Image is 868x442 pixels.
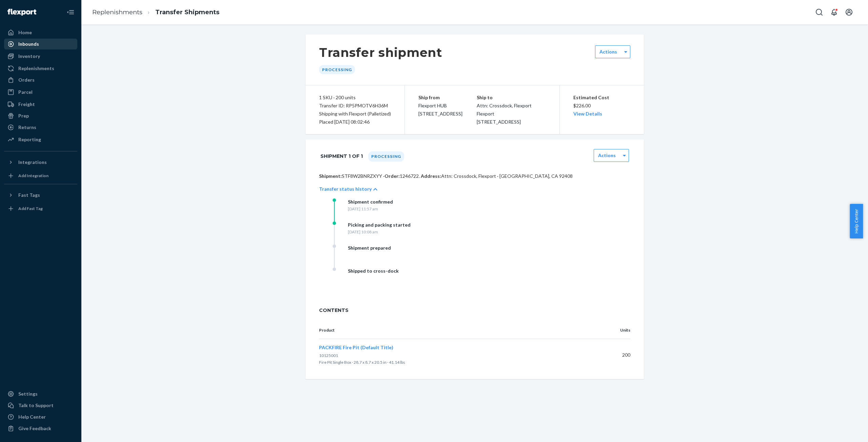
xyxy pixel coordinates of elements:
img: Flexport logo [7,9,36,16]
div: Help Center [18,414,46,420]
a: Reporting [4,134,77,145]
label: Actions [599,48,617,55]
span: Order: [384,173,420,179]
a: Prep [4,110,77,121]
a: Transfer Shipments [155,8,219,16]
div: Freight [18,101,35,108]
div: [DATE] 11:57 am [348,206,393,212]
span: Flexport HUB [STREET_ADDRESS] [418,103,462,117]
span: CONTENTS [319,307,630,314]
button: Close Navigation [64,5,77,19]
div: Give Feedback [18,425,51,432]
p: Units [602,327,630,333]
span: Address: [421,173,441,179]
div: Prep [18,112,29,119]
button: Integrations [4,157,77,168]
div: Reporting [18,136,41,143]
span: PACKFIRE Fire Pit (Default Title) [319,344,393,350]
div: Placed [DATE] 08:02:46 [319,118,391,126]
a: Inbounds [4,39,77,49]
div: Orders [18,77,35,83]
button: Give Feedback [4,423,77,434]
div: Processing [368,151,404,162]
div: Add Integration [18,173,48,178]
label: Actions [598,152,616,159]
div: Transfer ID: RP5PMOTV6H36M [319,102,391,110]
p: STF8W2BNRZXYY · Attn: Crossdock, Flexport · [GEOGRAPHIC_DATA], CA 92408 [319,173,630,180]
p: Transfer status history [319,186,372,192]
span: 10125001 [319,353,338,358]
div: Shipped to cross-dock [348,268,399,274]
div: Fast Tags [18,192,40,198]
a: Orders [4,75,77,85]
a: Returns [4,122,77,133]
p: Estimated Cost [573,93,631,102]
a: Home [4,27,77,38]
p: Product [319,327,591,333]
div: Shipment prepared [348,245,391,251]
span: 1246722 . [400,173,420,179]
a: Freight [4,99,77,110]
span: Attn: Crossdock, Flexport Flexport [STREET_ADDRESS] [477,103,532,125]
button: PACKFIRE Fire Pit (Default Title) [319,344,393,351]
a: Talk to Support [4,400,77,411]
div: Integrations [18,159,47,166]
a: Replenishments [4,63,77,74]
a: Add Integration [4,170,77,181]
ol: breadcrumbs [87,2,225,22]
p: Fire Pit Single Box · 28.7 x 8.7 x 20.5 in · 41.14 lbs [319,359,591,366]
a: Add Fast Tag [4,203,77,214]
a: View Details [573,111,602,117]
button: Open Search Box [812,5,826,19]
div: 1 SKU · 200 units [319,93,391,102]
h1: Transfer shipment [319,45,442,60]
div: Picking and packing started [348,222,411,228]
div: Inbounds [18,41,39,47]
div: Inventory [18,53,40,60]
a: Settings [4,388,77,399]
div: Returns [18,124,36,131]
div: $226.00 [573,93,631,118]
a: Help Center [4,412,77,422]
div: Replenishments [18,65,54,72]
div: Processing [319,65,355,74]
a: Inventory [4,51,77,62]
p: Ship to [477,93,546,102]
button: Fast Tags [4,190,77,201]
button: Open account menu [842,5,856,19]
p: Shipping with Flexport (Palletized) [319,110,391,118]
div: Talk to Support [18,402,54,409]
a: Parcel [4,87,77,98]
p: Ship from [418,93,477,102]
div: Add Fast Tag [18,206,43,211]
p: 200 [602,352,630,358]
div: Shipment confirmed [348,198,393,205]
h1: Shipment 1 of 1 [320,149,363,163]
button: Open notifications [827,5,841,19]
button: Help Center [850,204,863,238]
a: Replenishments [92,8,142,16]
span: Shipment: [319,173,342,179]
div: Settings [18,391,38,397]
div: [DATE] 10:08 am [348,229,411,235]
div: Parcel [18,89,33,96]
div: Home [18,29,32,36]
